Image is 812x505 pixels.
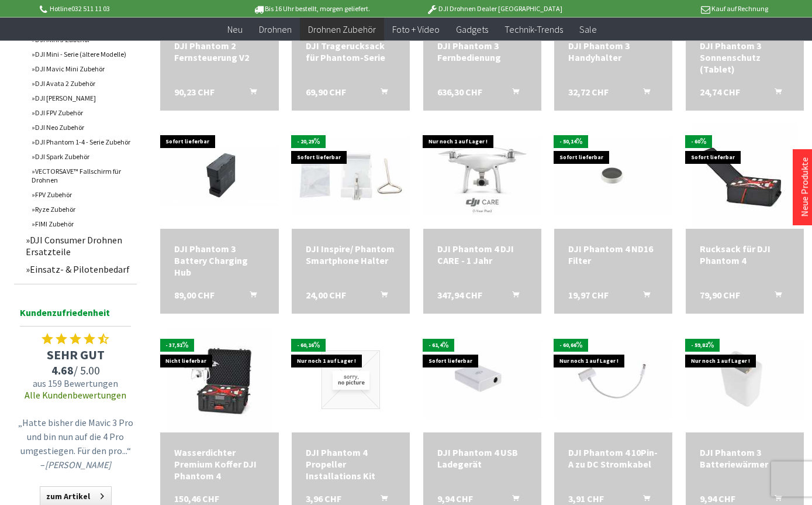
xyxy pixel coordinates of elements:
img: DJI Phantom 3 Battery Charging Hub [160,147,278,207]
a: DJI Phantom 4 ND16 Filter 19,97 CHF In den Warenkorb [568,243,658,267]
a: DJI Phantom 2 Fernsteuerung V2 90,23 CHF In den Warenkorb [174,40,264,64]
span: Drohnen Zubehör [308,23,376,35]
a: FPV Zubehör [26,188,137,202]
span: Gadgets [456,23,488,35]
span: Sale [579,23,597,35]
div: DJI Phantom 3 Handyhalter [568,40,658,64]
button: In den Warenkorb [761,290,789,305]
a: DJI Phantom 3 Fernbedienung 636,30 CHF In den Warenkorb [437,40,527,64]
a: DJI Phantom 4 Propeller Installations Kit 3,96 CHF In den Warenkorb [306,447,396,482]
a: DJI Mini - Serie (ältere Modelle) [26,47,137,62]
img: DJI Phantom 4 USB Ladegerät [423,341,541,420]
a: DJI Avata 2 Zubehör [26,77,137,91]
a: Neu [219,18,251,42]
div: DJI Phantom 4 Propeller Installations Kit [306,447,396,482]
img: DJI Phantom 3 Batteriewärmer [686,341,804,420]
div: DJI Phantom 4 USB Ladegerät [437,447,527,470]
img: DJI Phantom 4 ND16 Filter [554,138,672,217]
div: DJI Phantom 4 DJI CARE - 1 Jahr [437,243,527,267]
span: 69,90 CHF [306,87,346,98]
div: DJI Phantom 3 Fernbedienung [437,40,527,64]
a: Drohnen [251,18,300,42]
span: Technik-Trends [505,23,563,35]
span: 3,91 CHF [568,493,604,505]
img: DJI Phantom 4 DJI CARE - 1 Jahr [423,138,541,217]
p: „Hatte bisher die Mavic 3 Pro und bin nun auf die 4 Pro umgestiegen. Für den pro...“ – [17,416,134,472]
button: In den Warenkorb [629,290,657,305]
a: DJI Phantom 3 Battery Charging Hub 89,00 CHF In den Warenkorb [174,243,264,279]
span: Kundenzufriedenheit [20,305,131,327]
span: 9,94 CHF [700,493,735,505]
a: DJI Phantom 3 Handyhalter 32,72 CHF In den Warenkorb [568,40,658,64]
div: DJI Phantom 4 10Pin-A zu DC Stromkabel [568,447,658,470]
a: Gadgets [448,18,496,42]
span: 24,74 CHF [700,87,740,98]
span: Foto + Video [392,23,440,35]
span: 4.68 [51,363,74,378]
a: Einsatz- & Pilotenbedarf [20,261,137,279]
span: 636,30 CHF [437,87,482,98]
span: Neu [227,23,243,35]
div: DJI Phantom 3 Battery Charging Hub [174,243,264,279]
button: In den Warenkorb [236,87,264,102]
a: Ryze Zubehör [26,202,137,217]
a: Foto + Video [384,18,448,42]
div: DJI Phantom 2 Fernsteuerung V2 [174,40,264,64]
div: DJI Phantom 3 Batteriewärmer [700,447,790,470]
span: 3,96 CHF [306,493,341,505]
img: DJI Inspire/ Phantom Smartphone Halter [292,138,410,217]
div: Wasserdichter Premium Koffer DJI Phantom 4 [174,447,264,482]
div: DJI Phantom 3 Sonnenschutz (Tablet) [700,40,790,75]
span: 347,94 CHF [437,290,482,301]
a: 032 511 11 03 [71,4,110,13]
span: 32,72 CHF [568,87,609,98]
span: SEHR GUT [14,347,137,363]
div: DJI Tragerucksack für Phantom-Serie [306,40,396,64]
a: Neue Produkte [799,157,810,217]
img: DJI Phantom 4 10Pin-A zu DC Stromkabel [554,341,672,420]
button: In den Warenkorb [498,290,526,305]
a: Drohnen Zubehör [300,18,384,42]
a: DJI Phantom 3 Sonnenschutz (Tablet) 24,74 CHF In den Warenkorb [700,40,790,75]
a: FIMI Zubehör [26,217,137,232]
a: DJI Phantom 4 10Pin-A zu DC Stromkabel 3,91 CHF In den Warenkorb [568,447,658,470]
span: / 5.00 [14,363,137,378]
a: DJI Phantom 4 USB Ladegerät 9,94 CHF In den Warenkorb [437,447,527,470]
a: DJI Phantom 1-4 - Serie Zubehör [26,135,137,150]
a: DJI FPV Zubehör [26,106,137,121]
span: Drohnen [259,23,292,35]
img: Rucksack für DJI Phantom 4 [692,124,797,229]
button: In den Warenkorb [761,87,789,102]
a: DJI Phantom 4 DJI CARE - 1 Jahr 347,94 CHF In den Warenkorb [437,243,527,267]
span: 9,94 CHF [437,493,473,505]
button: In den Warenkorb [367,87,395,102]
img: DJI Phantom 4 Propeller Installations Kit [322,351,380,410]
button: In den Warenkorb [629,87,657,102]
em: [PERSON_NAME] [45,459,111,471]
a: DJI Mavic Mini Zubehör [26,62,137,77]
button: In den Warenkorb [498,87,526,102]
a: Technik-Trends [496,18,571,42]
a: Sale [571,18,605,42]
p: Bis 16 Uhr bestellt, morgen geliefert. [220,2,403,16]
span: 19,97 CHF [568,290,609,301]
div: Rucksack für DJI Phantom 4 [700,243,790,267]
span: 24,00 CHF [306,290,346,301]
span: aus 159 Bewertungen [14,378,137,390]
a: DJI Tragerucksack für Phantom-Serie 69,90 CHF In den Warenkorb [306,40,396,64]
span: 79,90 CHF [700,290,740,301]
a: DJI Neo Zubehör [26,121,137,135]
p: Kauf auf Rechnung [586,2,768,16]
span: 150,46 CHF [174,493,219,505]
span: 89,00 CHF [174,290,215,301]
a: Wasserdichter Premium Koffer DJI Phantom 4 150,46 CHF [174,447,264,482]
a: DJI Phantom 3 Batteriewärmer 9,94 CHF In den Warenkorb [700,447,790,470]
a: DJI Inspire/ Phantom Smartphone Halter 24,00 CHF In den Warenkorb [306,243,396,267]
p: DJI Drohnen Dealer [GEOGRAPHIC_DATA] [403,2,585,16]
a: Rucksack für DJI Phantom 4 79,90 CHF In den Warenkorb [700,243,790,267]
img: Wasserdichter Premium Koffer DJI Phantom 4 [167,328,272,433]
a: DJI [PERSON_NAME] [26,91,137,106]
button: In den Warenkorb [236,290,264,305]
div: DJI Inspire/ Phantom Smartphone Halter [306,243,396,267]
p: Hotline [38,2,220,16]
